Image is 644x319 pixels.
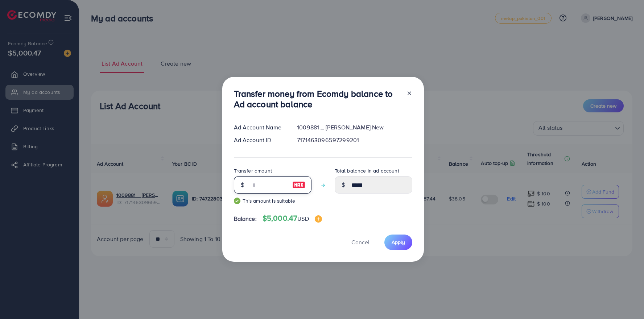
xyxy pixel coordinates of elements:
[613,286,639,314] iframe: Chat
[335,167,399,174] label: Total balance in ad account
[291,123,418,132] div: 1009881 _ [PERSON_NAME] New
[234,197,311,204] small: This amount is suitable
[342,235,379,250] button: Cancel
[292,181,305,189] img: image
[351,238,370,246] span: Cancel
[291,136,418,144] div: 7171463096597299201
[297,215,309,223] span: USD
[234,88,401,109] h3: Transfer money from Ecomdy balance to Ad account balance
[234,167,272,174] label: Transfer amount
[384,235,412,250] button: Apply
[315,215,322,223] img: image
[228,136,292,144] div: Ad Account ID
[263,214,322,223] h4: $5,000.47
[228,123,292,132] div: Ad Account Name
[234,215,257,223] span: Balance:
[392,239,405,246] span: Apply
[234,198,240,204] img: guide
